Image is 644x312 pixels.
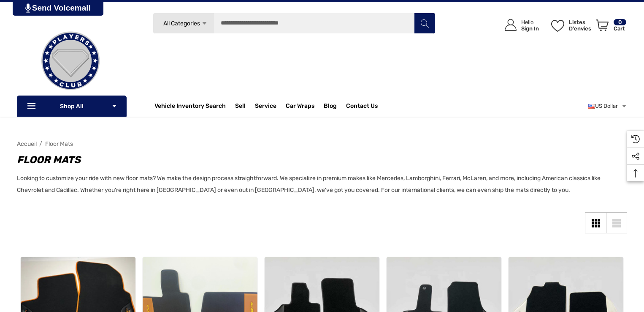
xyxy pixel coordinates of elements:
a: Grid View [585,212,606,233]
img: Players Club | Cars For Sale [28,19,113,103]
a: Accueil [17,140,37,148]
p: Looking to customize your ride with new floor mats? We make the design process straightforward. W... [17,172,619,196]
a: Floor Mats [45,140,73,148]
a: Listes d'envies Listes d'envies [547,11,592,40]
svg: Listes d'envies [551,20,564,32]
a: All Categories Icon Arrow Down Icon Arrow Up [153,13,214,34]
svg: Review Your Cart [596,19,609,31]
p: 0 [614,19,626,25]
a: Vehicle Inventory Search [154,102,226,112]
svg: Icon User Account [505,19,517,31]
a: Blog [324,102,337,112]
svg: Icon Line [26,101,39,111]
p: Hello [521,19,539,25]
span: Car Wraps [286,102,314,112]
a: Se connecter [495,11,543,40]
p: Cart [614,25,626,32]
svg: Icon Arrow Down [111,103,117,109]
p: Shop All [17,96,127,117]
img: PjwhLS0gR2VuZXJhdG9yOiBHcmF2aXQuaW8gLS0+PHN2ZyB4bWxucz0iaHR0cDovL3d3dy53My5vcmcvMjAwMC9zdmciIHhtb... [25,3,31,13]
a: Service [255,102,276,112]
svg: Recently Viewed [631,135,640,143]
a: Panier avec 0 article [592,11,627,44]
p: Listes d'envies [569,19,591,32]
a: Contact Us [346,102,378,112]
a: List View [606,212,627,233]
p: Sign In [521,25,539,32]
a: Sélectionnez la devise : USD [588,98,627,115]
h1: Floor Mats [17,152,619,167]
nav: Breadcrumb [17,137,627,151]
span: All Categories [163,20,200,27]
a: Sell [235,98,255,115]
button: Rechercher [414,13,435,34]
svg: Icon Arrow Down [201,20,208,27]
svg: Social Media [631,152,640,161]
a: Car Wraps [286,98,324,115]
span: Sell [235,102,246,112]
svg: Top [627,169,644,178]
